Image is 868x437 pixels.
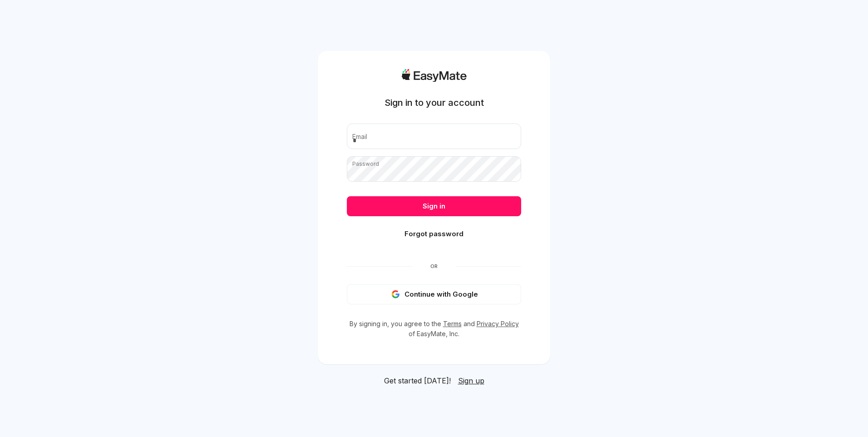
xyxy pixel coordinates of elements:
a: Terms [443,320,462,328]
span: Sign up [458,376,484,385]
h1: Sign in to your account [385,96,484,109]
button: Continue with Google [347,284,521,304]
button: Sign in [347,196,521,216]
p: By signing in, you agree to the and of EasyMate, Inc. [347,319,521,339]
span: Or [412,263,456,270]
span: Get started [DATE]! [384,375,451,386]
button: Forgot password [347,224,521,244]
a: Privacy Policy [477,320,519,328]
a: Sign up [458,375,484,386]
